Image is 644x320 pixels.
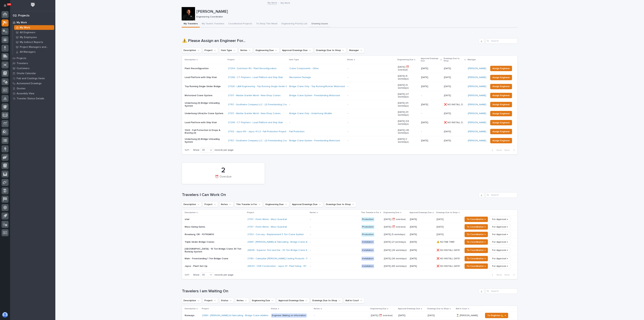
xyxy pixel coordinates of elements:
[20,46,53,49] p: Project Managers and Engineers
[10,91,55,96] a: Assembly View
[10,20,55,25] a: My Work
[247,257,336,260] a: 27183 - Caterpillar [PERSON_NAME] Casting Products - Freestanding 1 Ton UltraLite
[185,67,225,70] p: Plant Reconfiguration
[20,26,30,29] p: My Work
[492,264,508,268] span: For Approval →
[371,313,393,317] p: [DATE] (⏰ overdue)
[468,67,486,70] a: [PERSON_NAME]
[10,81,55,86] a: Automated Drawings
[468,112,486,115] a: [PERSON_NAME]
[182,223,517,231] tr: Mezz Swing Gates27137 - Finish Works - Mezz Guardrail - Production[DATE] (⏰ overdue)[DATE][DATE][...
[410,265,434,268] p: [DATE]
[228,94,281,97] a: 27317 - Marble Granite World - New Shop Cranes
[182,64,517,73] tr: Plant Reconfiguration27294 - Dutchmen RV - Plant Reconfiguration Crane Components - Other - [DATE...
[314,314,315,317] div: -
[182,298,202,303] button: Description
[267,1,277,5] a: My Work
[490,84,512,89] button: Assign Engineer
[492,76,510,80] span: Assign Engineer
[492,232,508,236] span: For Approval →
[289,58,299,62] p: Item Type
[196,15,515,18] p: Engineering Coordinator
[185,313,195,317] p: Runways
[361,211,379,214] p: This Traveler is For
[281,48,313,53] button: Approval Drawings Due
[254,20,279,28] button: To Shop This Week
[228,85,293,88] a: 27328 - L&W Engineering - Top Running Single Girder Bridge
[17,82,42,85] p: Automated Drawings
[428,313,435,317] p: [DATE]
[410,249,434,252] p: [DATE]
[421,85,441,88] p: [DATE]
[398,93,419,99] p: [DATE] (27 workdays)
[13,30,55,35] a: All Engineers
[182,238,517,246] tr: Triple Girder Bridge Cranes23881 - [PERSON_NAME] & Fabricating - Bridge Crane Addition - Installa...
[486,38,517,44] input: Search
[10,56,55,61] a: Projects
[182,100,517,109] tr: Underhung (4) Bridge Unloading System27157 - Southwire Company LLC - (2) Freestanding Crane Syste...
[10,66,55,71] a: Customers
[444,103,466,106] p: ❌ NO INSTALL DATE!
[310,265,311,268] div: -
[193,149,199,152] p: Show
[219,298,234,303] button: Status
[185,226,243,228] p: Mezz Swing Gates
[436,211,458,214] p: Drawings Due to Shop
[421,130,441,133] p: -
[361,232,374,237] div: Production
[444,130,452,133] p: [DATE]
[486,192,517,198] input: Search
[398,129,419,135] p: [DATE] (45 workdays)
[398,138,419,143] p: [DATE] (1 workdays)
[182,136,517,145] tr: Underhung (4) Bridge Unloading System27157 - Southwire Company LLC - (2) Freestanding Crane Syste...
[348,48,364,53] button: Manager
[185,112,225,115] p: Underhung UltraLite Crane System
[347,67,348,70] div: -
[289,112,332,115] a: Bridge Crane Only - Underhung Ultralite
[309,20,330,28] button: Drawing Issues
[289,103,345,106] p: -
[188,175,259,182] div: ⏰ Overdue
[10,76,55,81] a: Fab and Coatings Items
[17,67,30,70] p: Customers
[185,94,225,97] p: Motorized Crane System
[465,239,488,245] button: To Coordinator →
[324,202,356,207] button: Drawings Due to Shop
[30,2,36,8] img: Workspace Logo
[490,75,512,80] button: Assign Engineer
[203,202,218,207] button: Project
[384,218,407,221] p: [DATE] (⏰ overdue)
[504,149,512,152] span: Next
[468,94,486,97] a: [PERSON_NAME]
[188,166,259,175] div: 2
[185,76,225,79] p: Load Platform with Ship Stair
[398,84,419,89] p: [DATE] (9 workdays)
[247,233,304,236] a: 27301 - Con-vey - Replacement 5 Ton Crane System
[20,41,43,44] p: My Indirect Reports
[489,217,511,222] button: For Approval →
[410,241,434,243] p: [DATE]
[489,256,511,261] button: For Approval →
[200,20,226,28] button: My Team's Travelers
[247,226,287,228] a: 27137 - Finish Works - Mezz Guardrail
[310,218,311,221] div: -
[495,273,502,276] span: Back
[489,224,511,230] button: For Approval →
[182,312,517,319] tr: RunwaysRunways 23881 - [PERSON_NAME] & Fabricating - Bridge Crane Addition Engineer Waiting on In...
[17,77,45,80] p: Fab and Coatings Items
[468,121,486,124] a: [PERSON_NAME]
[182,246,517,255] tr: [GEOGRAPHIC_DATA] - 15 Ton Bridge Crane 30 Ton Runway System26636 - Superior Tool and Die - 30 To...
[196,9,517,14] p: [PERSON_NAME]
[490,111,512,116] button: Assign Engineer
[182,146,192,154] p: 1 of 1
[182,91,517,100] tr: Motorized Crane System27317 - Marble Granite World - New Shop Cranes Bridge Crane System - Freest...
[185,121,225,124] p: Load Platform with Ship Stair
[437,240,455,243] p: ⚠️ NO FAB TIME!
[437,232,444,236] p: [DATE]
[182,38,477,43] h1: ⚠️ Please Assign an Engineer For...
[310,211,316,214] p: Notes
[465,256,488,261] button: To Coordinator →
[444,93,452,97] p: [DATE]
[486,288,517,294] input: Search
[10,71,55,76] a: Onsite Calendar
